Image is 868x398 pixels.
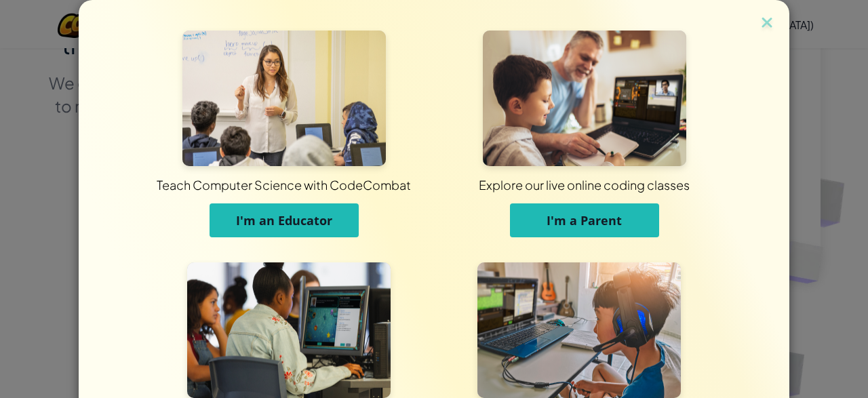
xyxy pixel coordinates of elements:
button: I'm a Parent [510,203,659,237]
img: For Parents [483,31,686,166]
button: I'm an Educator [210,203,359,237]
img: For Individuals [477,262,681,398]
span: I'm a Parent [547,212,622,228]
span: I'm an Educator [236,212,332,228]
img: For Educators [182,31,386,166]
img: close icon [758,14,776,34]
img: For Students [187,262,391,398]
